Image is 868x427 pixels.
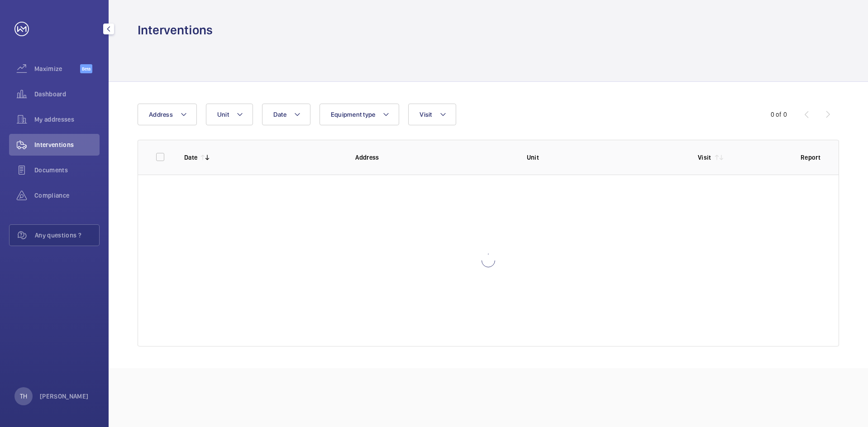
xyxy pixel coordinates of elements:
h1: Interventions [138,22,213,38]
p: Date [184,153,197,162]
p: Address [355,153,512,162]
button: Date [262,104,310,125]
div: 0 of 0 [771,110,787,119]
span: My addresses [34,115,100,124]
p: Report [801,153,820,162]
span: Maximize [34,64,80,73]
span: Date [273,111,286,118]
span: Beta [80,64,92,73]
span: Equipment type [331,111,376,118]
p: Unit [527,153,683,162]
span: Interventions [34,140,100,149]
span: Dashboard [34,90,100,99]
span: Documents [34,166,100,175]
p: Visit [698,153,711,162]
button: Address [138,104,197,125]
p: [PERSON_NAME] [40,392,89,401]
span: Compliance [34,191,100,200]
p: TH [20,392,27,401]
span: Unit [217,111,229,118]
span: Address [149,111,173,118]
span: Visit [420,111,432,118]
button: Unit [206,104,253,125]
span: Any questions ? [35,231,99,240]
button: Equipment type [320,104,400,125]
button: Visit [408,104,456,125]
